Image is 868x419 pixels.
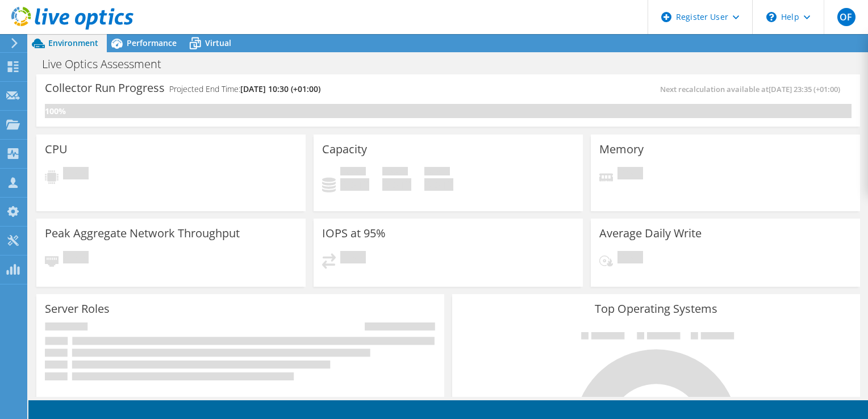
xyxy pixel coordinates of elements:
[322,143,367,156] h3: Capacity
[660,84,846,94] span: Next recalculation available at
[240,83,320,94] span: [DATE] 10:30 (+01:00)
[766,12,777,22] svg: \n
[617,251,643,266] span: Pending
[45,303,110,315] h3: Server Roles
[48,37,98,48] span: Environment
[127,37,177,48] span: Performance
[340,251,366,266] span: Pending
[37,58,179,70] h1: Live Optics Assessment
[424,167,450,178] span: Total
[769,84,840,94] span: [DATE] 23:35 (+01:00)
[382,167,408,178] span: Free
[205,37,231,48] span: Virtual
[340,178,369,191] h4: 0 GiB
[837,8,856,26] span: OF
[382,178,411,191] h4: 0 GiB
[617,167,643,182] span: Pending
[599,143,644,156] h3: Memory
[63,167,89,182] span: Pending
[461,303,852,315] h3: Top Operating Systems
[45,143,68,156] h3: CPU
[63,251,89,266] span: Pending
[599,227,702,240] h3: Average Daily Write
[169,83,320,95] h4: Projected End Time:
[322,227,386,240] h3: IOPS at 95%
[340,167,366,178] span: Used
[424,178,453,191] h4: 0 GiB
[45,227,240,240] h3: Peak Aggregate Network Throughput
